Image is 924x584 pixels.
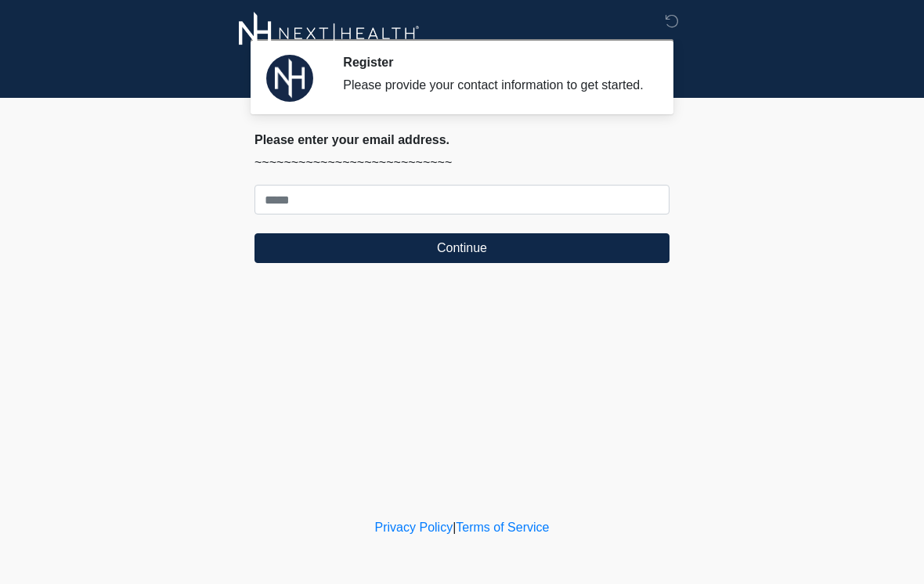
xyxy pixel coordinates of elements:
[254,153,670,172] p: ~~~~~~~~~~~~~~~~~~~~~~~~~~~
[453,521,456,534] a: |
[254,233,670,263] button: Continue
[239,12,420,55] img: Next-Health Logo
[456,521,549,534] a: Terms of Service
[375,521,453,534] a: Privacy Policy
[343,76,646,95] div: Please provide your contact information to get started.
[266,55,313,102] img: Agent Avatar
[254,132,670,147] h2: Please enter your email address.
